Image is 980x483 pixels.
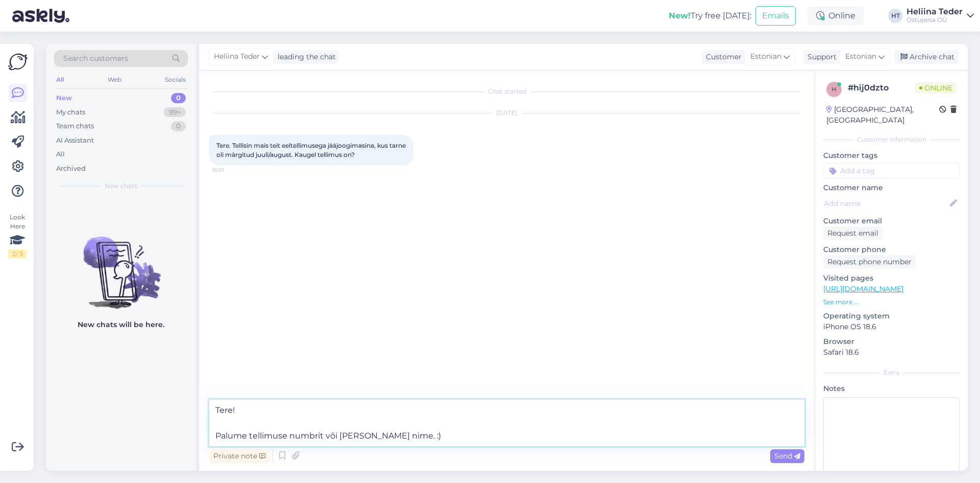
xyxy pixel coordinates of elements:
[274,52,336,62] div: leading the chat
[823,297,960,307] p: See more ...
[755,6,796,26] button: Emails
[823,163,960,178] input: Add a tag
[209,87,804,96] div: Chat started
[831,85,837,93] span: h
[803,52,837,62] div: Support
[171,93,186,103] div: 0
[894,50,959,64] div: Archive chat
[823,244,960,255] p: Customer phone
[848,82,915,94] div: # hij0dzto
[209,449,269,463] div: Private note
[823,284,903,293] a: [URL][DOMAIN_NAME]
[823,273,960,284] p: Visited pages
[826,104,939,126] div: [GEOGRAPHIC_DATA], [GEOGRAPHIC_DATA]
[54,73,66,86] div: All
[8,52,28,72] img: Askly Logo
[808,7,864,25] div: Online
[56,107,85,118] div: My chats
[63,53,128,64] span: Search customers
[915,82,957,94] span: Online
[56,93,72,103] div: New
[823,135,960,144] div: Customer information
[906,8,974,24] a: Heliina TederOstupesa OÜ
[702,52,742,62] div: Customer
[56,121,94,131] div: Team chats
[750,51,781,62] span: Estonian
[8,249,27,259] div: 2 / 3
[56,149,65,159] div: All
[774,451,800,461] span: Send
[216,142,407,158] span: Tere. Tellisin mais teit eeltellimusega jääjoogimasina, kus tarne oli märgitud juuli/august. Kaug...
[906,16,963,24] div: Ostupesa OÜ
[823,336,960,347] p: Browser
[209,108,804,118] div: [DATE]
[106,73,124,86] div: Web
[56,164,86,174] div: Archived
[888,9,902,23] div: HT
[212,166,251,174] span: 16:01
[845,51,876,62] span: Estonian
[163,73,188,86] div: Socials
[823,321,960,332] p: iPhone OS 18.6
[669,11,691,20] b: New!
[164,107,186,118] div: 99+
[669,10,751,22] div: Try free [DATE]:
[823,347,960,358] p: Safari 18.6
[823,383,960,394] p: Notes
[78,319,164,330] p: New chats will be here.
[823,182,960,193] p: Customer name
[214,51,260,62] span: Heliina Teder
[823,226,883,240] div: Request email
[8,213,27,259] div: Look Here
[823,368,960,377] div: Extra
[823,255,916,269] div: Request phone number
[823,216,960,226] p: Customer email
[105,181,137,191] span: New chats
[56,135,94,146] div: AI Assistant
[906,8,963,16] div: Heliina Teder
[171,121,186,131] div: 0
[823,311,960,321] p: Operating system
[46,218,196,310] img: No chats
[824,198,948,209] input: Add name
[209,400,804,446] textarea: Tere! Palume tellimuse numbrit või [PERSON_NAME] nime. :
[823,150,960,161] p: Customer tags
